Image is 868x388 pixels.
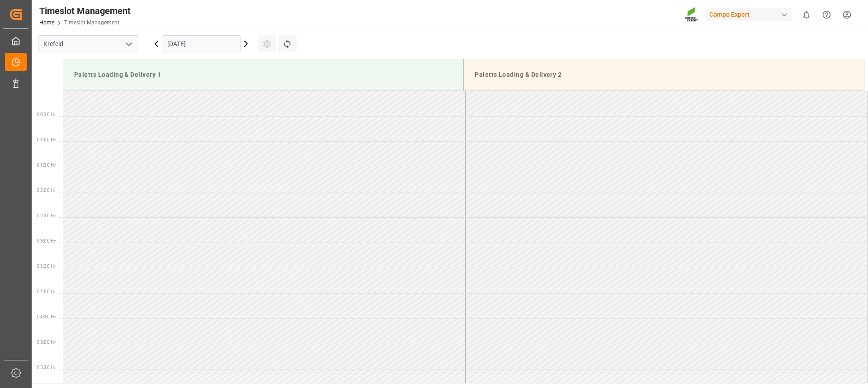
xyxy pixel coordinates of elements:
[37,314,56,319] span: 04:30 Hr
[71,66,456,83] div: Paletts Loading & Delivery 1
[37,213,56,218] span: 02:30 Hr
[38,35,138,52] input: Type to search/select
[37,264,56,269] span: 03:30 Hr
[37,365,56,370] span: 05:30 Hr
[706,6,796,23] button: Compo Expert
[37,137,56,142] span: 01:00 Hr
[37,188,56,193] span: 02:00 Hr
[706,8,793,21] div: Compo Expert
[122,37,135,51] button: open menu
[37,289,56,294] span: 04:00 Hr
[37,163,56,168] span: 01:30 Hr
[162,35,241,52] input: DD.MM.YYYY
[685,7,699,23] img: Screenshot%202023-09-29%20at%2010.02.21.png_1712312052.png
[796,5,816,25] button: show 0 new notifications
[37,238,56,243] span: 03:00 Hr
[39,4,131,18] div: Timeslot Management
[37,112,56,117] span: 00:30 Hr
[39,19,54,26] a: Home
[37,340,56,345] span: 05:00 Hr
[816,5,837,25] button: Help Center
[471,66,857,83] div: Paletts Loading & Delivery 2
